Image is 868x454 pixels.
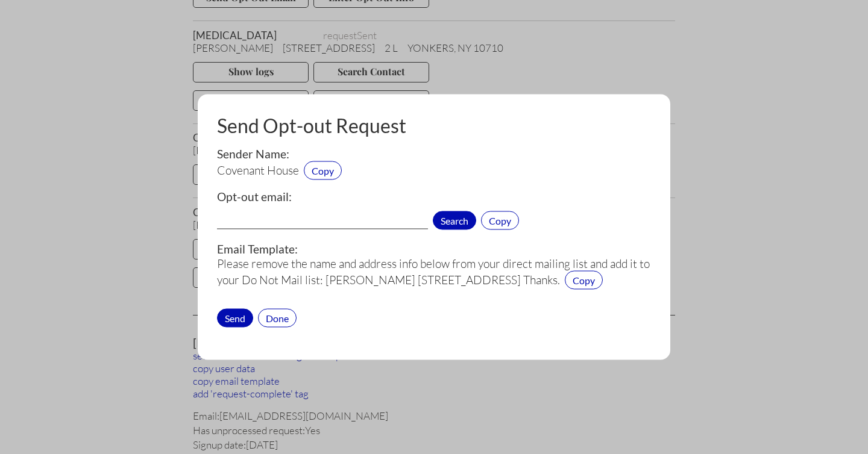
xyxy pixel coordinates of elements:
[217,241,298,255] label: Email Template:
[258,308,297,327] div: Done
[217,256,651,289] div: Please remove the name and address info below from your direct mailing list and add it to your Do...
[217,114,651,137] div: Send Opt-out Request
[217,190,292,204] label: Opt-out email:
[433,211,476,230] span: Search
[304,161,342,180] span: Copy
[217,308,253,327] div: Send
[565,270,603,289] span: Copy
[217,147,289,161] label: Sender Name:
[481,211,519,230] span: Copy
[217,163,299,178] span: Covenant House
